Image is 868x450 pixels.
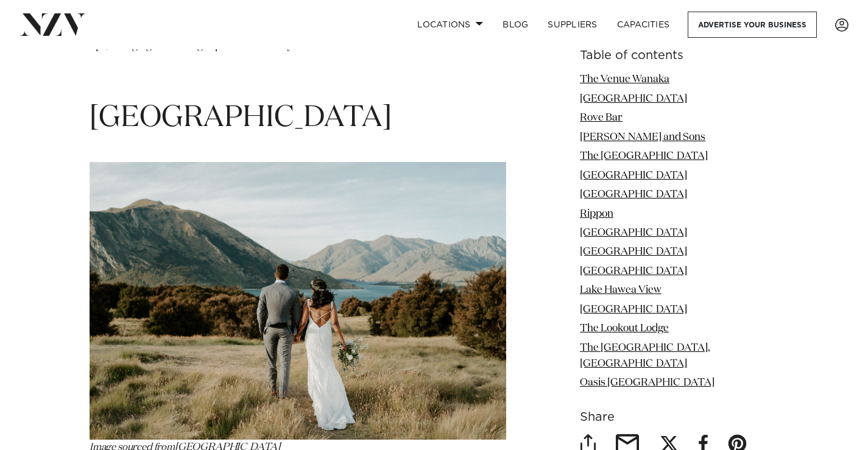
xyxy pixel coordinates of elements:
[580,228,687,238] a: [GEOGRAPHIC_DATA]
[580,410,778,423] h6: Share
[580,285,662,295] a: Lake Hawea View
[580,342,710,368] a: The [GEOGRAPHIC_DATA], [GEOGRAPHIC_DATA]
[580,323,669,334] a: The Lookout Lodge
[580,378,715,388] a: Oasis [GEOGRAPHIC_DATA]
[90,104,392,133] span: [GEOGRAPHIC_DATA]
[580,151,708,161] a: The [GEOGRAPHIC_DATA]
[580,247,687,257] a: [GEOGRAPHIC_DATA]
[408,12,493,38] a: Locations
[607,12,680,38] a: Capacities
[580,170,687,180] a: [GEOGRAPHIC_DATA]
[580,304,687,314] a: [GEOGRAPHIC_DATA]
[580,265,687,276] a: [GEOGRAPHIC_DATA]
[493,12,538,38] a: BLOG
[580,189,687,200] a: [GEOGRAPHIC_DATA]
[19,13,86,35] img: nzv-logo.png
[538,12,607,38] a: SUPPLIERS
[580,49,778,62] h6: Table of contents
[580,93,687,104] a: [GEOGRAPHIC_DATA]
[580,208,613,219] a: Rippon
[688,12,817,38] a: Advertise your business
[580,113,623,123] a: Rove Bar
[580,132,705,142] a: [PERSON_NAME] and Sons
[580,74,669,85] a: The Venue Wanaka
